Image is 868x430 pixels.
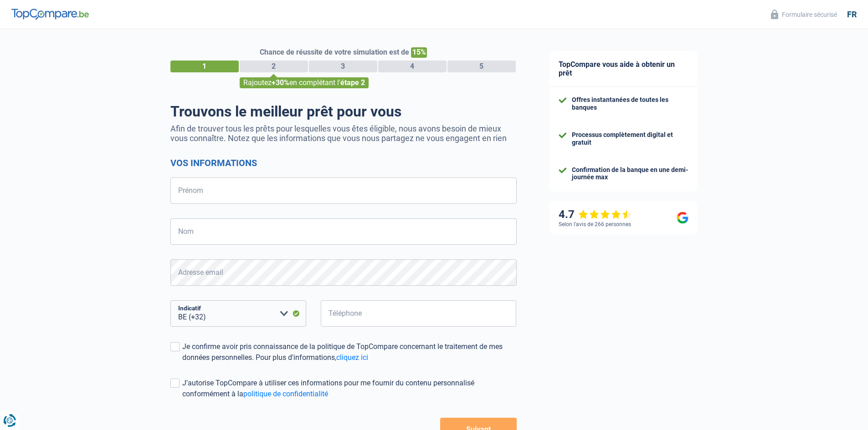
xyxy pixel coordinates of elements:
[559,221,631,228] div: Selon l’avis de 266 personnes
[340,78,365,87] span: étape 2
[559,208,632,221] div: 4.7
[847,10,857,20] div: fr
[240,77,369,88] div: Rajoutez en complétant l'
[170,124,517,143] p: Afin de trouver tous les prêts pour lesquelles vous êtes éligible, nous avons besoin de mieux vou...
[572,166,688,182] div: Confirmation de la banque en une demi-journée max
[182,378,517,400] div: J'autorise TopCompare à utiliser ces informations pour me fournir du contenu personnalisé conform...
[572,96,688,111] div: Offres instantanées de toutes les banques
[411,47,427,58] span: 15%
[572,131,688,147] div: Processus complètement digital et gratuit
[260,48,409,56] span: Chance de réussite de votre simulation est de
[378,61,447,72] div: 4
[550,51,698,87] div: TopCompare vous aide à obtenir un prêt
[309,61,377,72] div: 3
[243,390,328,398] a: politique de confidentialité
[11,9,89,20] img: TopCompare Logo
[321,300,517,327] input: 401020304
[170,103,517,120] h1: Trouvons le meilleur prêt pour vous
[272,78,289,87] span: +30%
[182,341,517,363] div: Je confirme avoir pris connaissance de la politique de TopCompare concernant le traitement de mes...
[170,61,239,72] div: 1
[240,61,308,72] div: 2
[447,61,516,72] div: 5
[765,7,842,22] button: Formulaire sécurisé
[336,353,368,362] a: cliquez ici
[170,157,517,168] h2: Vos informations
